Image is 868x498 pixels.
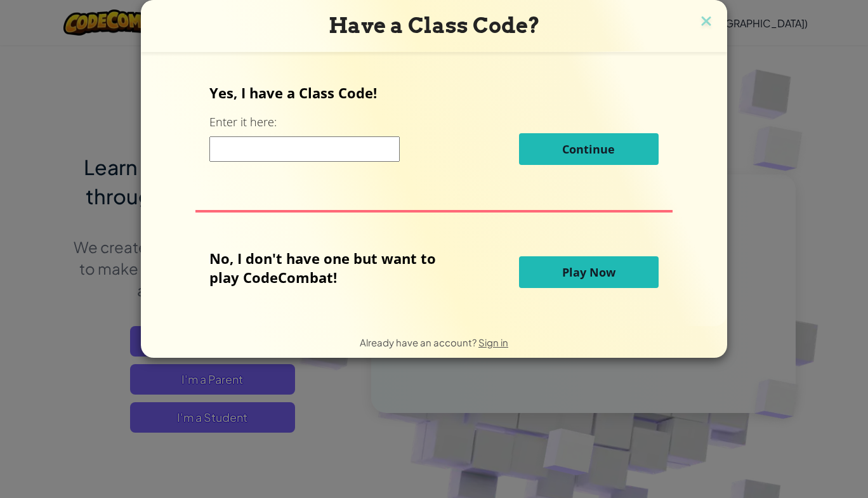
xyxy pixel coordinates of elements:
button: Play Now [519,256,659,288]
span: Continue [562,141,615,157]
span: Already have an account? [360,336,478,348]
label: Enter it here: [209,114,277,130]
span: Play Now [562,265,615,280]
p: No, I don't have one but want to play CodeCombat! [209,249,455,287]
p: Yes, I have a Class Code! [209,83,658,102]
img: close icon [698,13,714,32]
span: Have a Class Code? [329,13,540,38]
a: Sign in [478,336,508,348]
button: Continue [519,133,659,165]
